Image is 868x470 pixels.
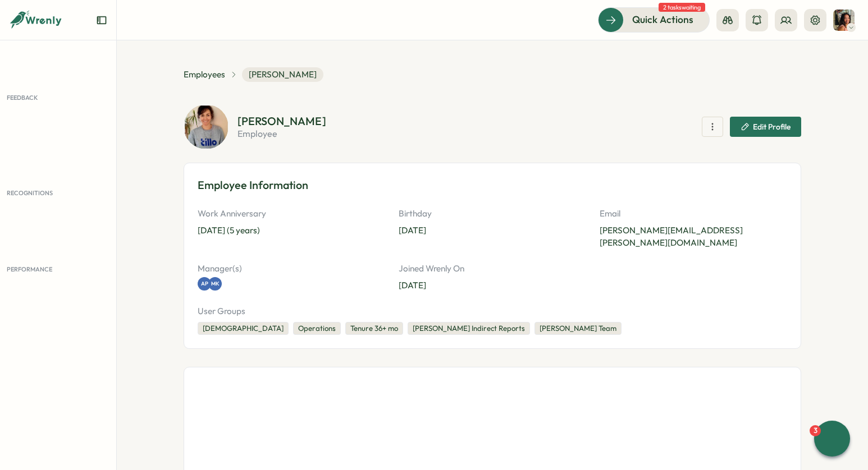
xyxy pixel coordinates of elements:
[184,68,225,81] a: Employees
[399,262,586,275] p: Joined Wrenly On
[730,117,801,137] button: Edit Profile
[198,277,211,291] a: AP
[810,425,821,436] div: 3
[198,305,787,317] p: User Groups
[598,7,710,32] button: Quick Actions
[399,279,586,292] p: [DATE]
[242,67,323,82] span: [PERSON_NAME]
[659,3,705,12] span: 2 tasks waiting
[184,104,229,149] img: Samantha Broomfield
[211,279,220,288] span: MK
[211,277,225,291] a: MK
[600,208,787,220] p: Email
[833,10,855,31] img: Viveca Riley
[237,129,326,138] p: employee
[293,322,341,335] div: Operations
[198,224,385,237] p: [DATE] (5 years)
[600,224,787,249] p: [PERSON_NAME][EMAIL_ADDRESS][PERSON_NAME][DOMAIN_NAME]
[201,279,208,288] span: AP
[237,116,326,127] h2: [PERSON_NAME]
[399,208,586,220] p: Birthday
[198,262,385,275] p: Manager(s)
[198,177,787,194] h3: Employee Information
[96,15,107,26] button: Expand sidebar
[198,208,385,220] p: Work Anniversary
[814,421,850,457] button: 3
[399,224,586,237] p: [DATE]
[632,12,693,27] span: Quick Actions
[408,322,530,335] div: [PERSON_NAME] Indirect Reports
[534,322,622,335] div: [PERSON_NAME] Team
[345,322,403,335] div: Tenure 36+ mo
[753,123,791,131] span: Edit Profile
[198,322,289,335] div: [DEMOGRAPHIC_DATA]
